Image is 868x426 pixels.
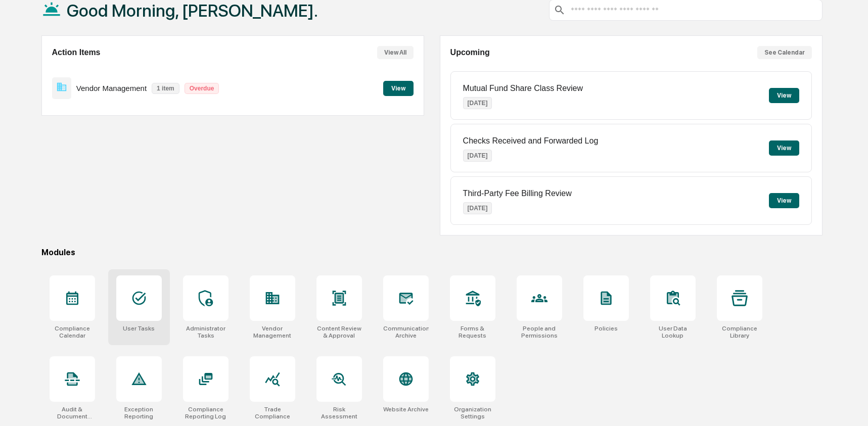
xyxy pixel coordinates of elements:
a: Powered byPylon [71,35,122,43]
div: User Tasks [123,325,155,332]
button: View All [377,46,414,59]
div: Risk Assessment [316,406,362,420]
div: Content Review & Approval [316,325,362,339]
a: 🔎Data Lookup [6,7,68,25]
div: Website Archive [383,406,429,413]
div: Compliance Calendar [50,325,95,339]
button: View [769,88,799,103]
div: Communications Archive [383,325,429,339]
div: 🔎 [10,12,18,20]
span: Pylon [101,35,122,43]
div: Organization Settings [450,406,495,420]
div: Trade Compliance [250,406,295,420]
p: Checks Received and Forwarded Log [463,136,599,146]
div: Compliance Reporting Log [183,406,229,420]
div: Forms & Requests [450,325,495,339]
span: Data Lookup [20,11,64,21]
div: Audit & Document Logs [50,406,95,420]
div: Policies [595,325,618,332]
p: Overdue [185,83,219,94]
p: [DATE] [463,150,492,162]
div: Administrator Tasks [183,325,229,339]
div: Vendor Management [250,325,295,339]
h2: Action Items [52,48,101,57]
p: 1 item [152,83,179,94]
a: View [383,83,414,92]
h2: Upcoming [450,48,490,57]
p: Mutual Fund Share Class Review [463,84,583,93]
h1: Good Morning, [PERSON_NAME]. [67,1,318,21]
button: View [383,81,414,96]
button: View [769,140,799,156]
div: Compliance Library [717,325,762,339]
div: People and Permissions [517,325,562,339]
button: See Calendar [757,46,812,59]
button: View [769,193,799,208]
p: Vendor Management [76,84,147,92]
div: Modules [41,248,823,257]
p: [DATE] [463,97,492,109]
div: Exception Reporting [116,406,162,420]
div: User Data Lookup [650,325,696,339]
p: Third-Party Fee Billing Review [463,189,572,198]
p: [DATE] [463,202,492,214]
